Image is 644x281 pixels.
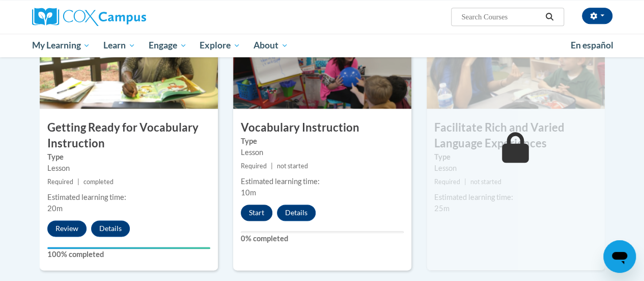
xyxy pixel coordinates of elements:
span: 10m [241,188,256,197]
div: Your progress [47,247,210,249]
a: Engage [142,34,193,57]
button: Account Settings [582,8,612,24]
span: not started [277,162,308,170]
span: Engage [149,39,187,52]
label: Type [47,151,210,163]
span: not started [470,178,501,186]
img: Course Image [233,7,411,109]
a: Learn [97,34,142,57]
div: Lesson [47,163,210,174]
span: My Learning [32,39,90,52]
button: Search [542,11,557,23]
h3: Facilitate Rich and Varied Language Experiences [427,120,605,151]
img: Course Image [427,7,605,109]
button: Review [47,220,87,237]
span: 25m [434,204,450,213]
span: | [77,178,79,186]
span: Required [47,178,73,186]
span: | [271,162,273,170]
a: En español [564,35,620,56]
input: Search Courses [460,11,542,23]
div: Estimated learning time: [47,192,210,203]
div: Estimated learning time: [434,192,597,203]
div: Main menu [24,34,620,57]
span: 20m [47,204,63,213]
span: | [464,178,466,186]
label: 0% completed [241,233,404,244]
span: Explore [200,39,240,52]
span: About [254,39,288,52]
div: Estimated learning time: [241,176,404,187]
iframe: Button to launch messaging window [603,240,636,273]
button: Details [91,220,130,237]
span: Learn [103,39,135,52]
div: Lesson [241,147,404,158]
h3: Getting Ready for Vocabulary Instruction [40,120,218,151]
button: Start [241,205,272,221]
div: Lesson [434,163,597,174]
span: Required [241,162,267,170]
a: About [247,34,295,57]
span: Required [434,178,460,186]
img: Cox Campus [32,8,146,26]
a: Cox Campus [32,8,215,26]
a: My Learning [25,34,97,57]
label: Type [434,151,597,163]
a: Explore [193,34,247,57]
img: Course Image [40,7,218,109]
h3: Vocabulary Instruction [233,120,411,136]
button: Details [277,205,316,221]
span: completed [83,178,114,186]
label: 100% completed [47,249,210,260]
label: Type [241,136,404,147]
span: En español [571,40,613,50]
